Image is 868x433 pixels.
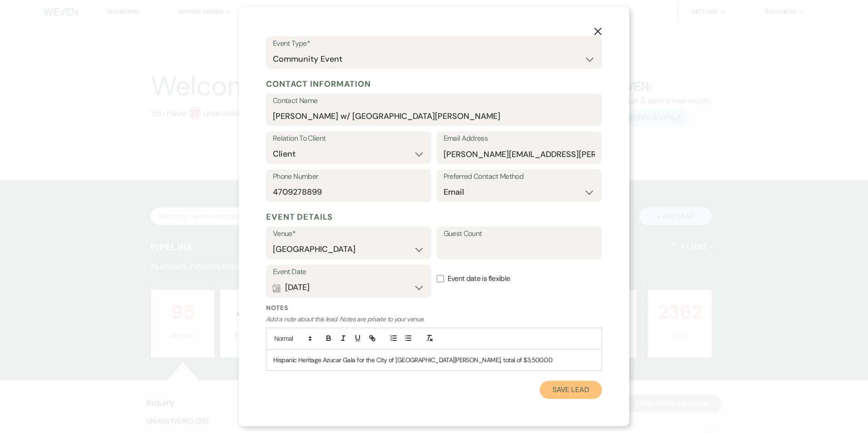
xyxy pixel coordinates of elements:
[444,132,595,145] label: Email Address
[273,279,424,297] button: [DATE]
[266,77,602,91] h5: Contact Information
[266,315,602,324] p: Add a note about this lead. Notes are private to your venue.
[273,227,424,241] label: Venue*
[266,210,602,224] h5: Event Details
[273,107,595,125] input: First and Last Name
[266,303,602,313] label: Notes
[273,94,595,108] label: Contact Name
[273,355,595,365] p: Hispanic Heritage Azucar Gala for the City of [GEOGRAPHIC_DATA][PERSON_NAME], total of $3,500.00
[273,37,595,50] label: Event Type*
[273,132,424,145] label: Relation To Client
[444,170,595,183] label: Preferred Contact Method
[273,266,424,279] label: Event Date
[540,381,602,399] button: Save Lead
[437,275,444,282] input: Event date is flexible
[273,170,424,183] label: Phone Number
[444,227,595,241] label: Guest Count
[437,265,602,293] label: Event date is flexible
